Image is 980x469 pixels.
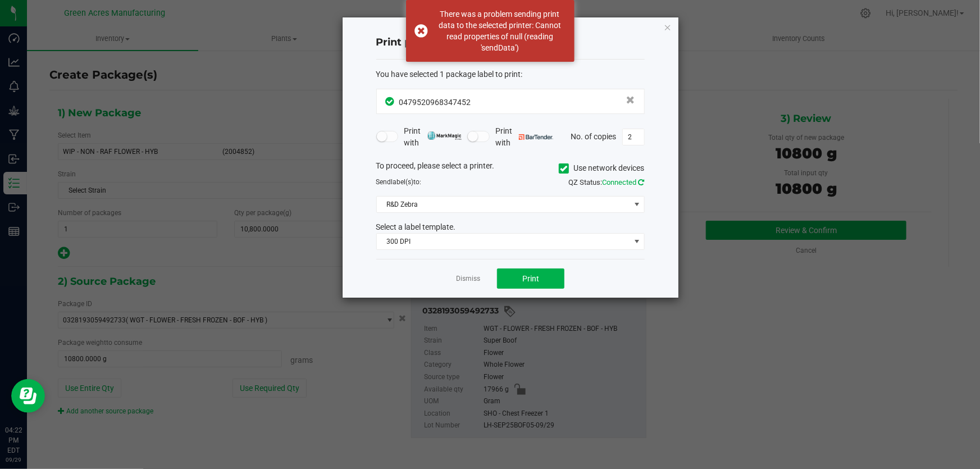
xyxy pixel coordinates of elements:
[519,134,553,140] img: bartender.png
[376,35,645,50] h4: Print package label
[404,125,462,149] span: Print with
[377,197,630,212] span: R&D Zebra
[559,162,645,174] label: Use network devices
[399,98,471,107] span: 0479520968347452
[377,234,630,249] span: 300 DPI
[376,178,422,186] span: Send to:
[11,379,45,413] iframe: Resource center
[522,274,539,283] span: Print
[376,69,645,80] div: :
[368,221,653,233] div: Select a label template.
[569,178,645,186] span: QZ Status:
[391,178,414,186] span: label(s)
[495,125,553,149] span: Print with
[368,160,653,177] div: To proceed, please select a printer.
[497,268,564,289] button: Print
[386,95,396,107] span: In Sync
[427,131,462,140] img: mark_magic_cybra.png
[456,274,480,284] a: Dismiss
[603,178,637,186] span: Connected
[376,70,521,79] span: You have selected 1 package label to print
[434,8,566,53] div: There was a problem sending print data to the selected printer: Cannot read properties of null (r...
[571,131,617,140] span: No. of copies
